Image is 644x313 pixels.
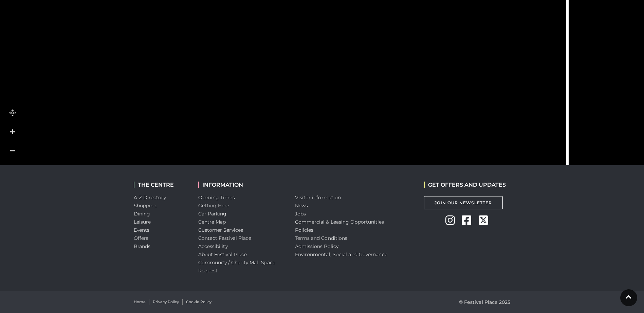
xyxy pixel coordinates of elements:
a: Dining [134,211,150,217]
a: News [295,203,308,209]
h2: INFORMATION [198,182,285,188]
a: Leisure [134,219,151,225]
a: Centre Map [198,219,226,225]
a: Commercial & Leasing Opportunities [295,219,384,225]
a: Home [134,299,146,305]
a: Privacy Policy [153,299,179,305]
a: Contact Festival Place [198,235,252,241]
a: Accessibility [198,243,228,249]
a: Opening Times [198,194,235,201]
a: Customer Services [198,227,243,233]
a: Shopping [134,203,157,209]
a: Brands [134,243,151,249]
a: Offers [134,235,149,241]
a: Visitor information [295,194,341,201]
a: Terms and Conditions [295,235,348,241]
a: Car Parking [198,211,227,217]
a: Join Our Newsletter [424,196,503,209]
a: Community / Charity Mall Space Request [198,259,276,274]
a: Events [134,227,150,233]
a: About Festival Place [198,251,247,257]
h2: THE CENTRE [134,182,188,188]
a: Cookie Policy [186,299,211,305]
p: © Festival Place 2025 [459,298,511,306]
a: Admissions Policy [295,243,339,249]
a: Jobs [295,211,306,217]
a: Policies [295,227,314,233]
a: A-Z Directory [134,194,166,201]
a: Getting Here [198,203,229,209]
h2: GET OFFERS AND UPDATES [424,182,506,188]
a: Environmental, Social and Governance [295,251,387,257]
